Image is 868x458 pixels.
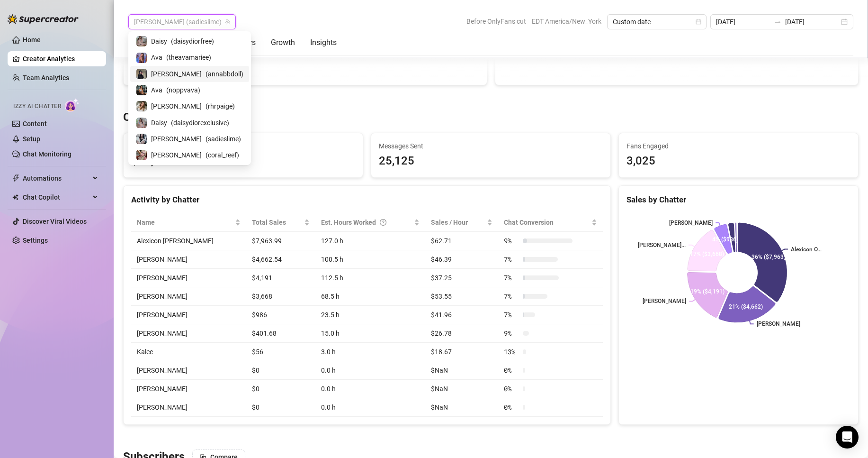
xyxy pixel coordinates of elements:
span: ( sadieslime ) [206,134,241,144]
td: [PERSON_NAME] [131,306,246,324]
td: [PERSON_NAME] [131,398,246,417]
text: [PERSON_NAME] [757,321,800,327]
span: ( rhrpaige ) [206,101,235,111]
span: Name [137,217,233,228]
span: ( noppvava ) [166,85,200,95]
td: $18.67 [425,343,498,361]
td: $46.39 [425,250,498,269]
td: 0.0 h [315,361,425,380]
div: Activity by Chatter [131,193,603,206]
span: question-circle [380,217,386,228]
text: [PERSON_NAME] [643,298,686,305]
input: End date [785,17,839,27]
td: 3.0 h [315,343,425,361]
td: $62.71 [425,232,498,250]
a: Settings [23,237,48,244]
span: 7 % [504,291,519,302]
td: [PERSON_NAME] [131,250,246,269]
td: [PERSON_NAME] [131,324,246,343]
td: $37.25 [425,269,498,287]
td: Kalee [131,343,246,361]
td: 68.5 h [315,287,425,306]
td: $NaN [425,361,498,380]
span: ( theavamariee ) [166,52,211,63]
span: 13 % [504,347,519,357]
img: Paige [136,101,147,111]
div: Est. Hours Worked [321,217,412,228]
span: [PERSON_NAME] [151,69,202,79]
div: Growth [271,37,295,48]
div: Sales by Chatter [626,193,850,206]
td: 112.5 h [315,269,425,287]
img: Ava [136,85,147,95]
span: 0 % [504,365,519,376]
span: Chat Conversion [504,217,590,228]
td: $3,668 [246,287,315,306]
td: 0.0 h [315,380,425,398]
span: Chat Copilot [23,190,90,205]
span: [PERSON_NAME] [151,101,202,111]
span: Automations [23,171,90,186]
span: Fans Engaged [626,141,850,151]
span: ( daisydiorfree ) [171,36,214,46]
span: to [774,18,781,26]
a: Chat Monitoring [23,150,72,158]
img: Daisy [136,36,147,46]
td: [PERSON_NAME] [131,380,246,398]
span: 0 % [504,402,519,412]
div: Open Intercom Messenger [836,426,859,449]
span: Daisy [151,36,167,46]
img: Ava [136,53,147,63]
td: Alexicon [PERSON_NAME] [131,232,246,250]
img: Anna [136,150,147,160]
th: Name [131,213,246,232]
td: $986 [246,306,315,324]
span: Sadie (sadieslime) [134,15,230,29]
span: team [225,19,231,25]
h3: Chatting [123,110,166,125]
span: Izzy AI Chatter [13,102,61,111]
td: [PERSON_NAME] [131,287,246,306]
td: $0 [246,380,315,398]
td: 15.0 h [315,324,425,343]
td: 0.0 h [315,398,425,417]
span: thunderbolt [12,174,20,182]
span: ( coral_reef ) [206,150,239,160]
td: $7,963.99 [246,232,315,250]
a: Discover Viral Videos [23,218,87,225]
td: [PERSON_NAME] [131,269,246,287]
span: 9 % [504,236,519,246]
span: calendar [696,19,701,25]
span: Before OnlyFans cut [466,14,526,28]
span: 7 % [504,310,519,320]
img: Anna [136,69,147,79]
span: Custom date [613,15,701,29]
a: Team Analytics [23,74,69,82]
th: Chat Conversion [498,213,603,232]
span: ( annabbdoll ) [206,69,243,79]
text: [PERSON_NAME] [669,220,713,226]
a: Home [23,36,41,44]
td: $0 [246,398,315,417]
td: $26.78 [425,324,498,343]
td: [PERSON_NAME] [131,361,246,380]
input: Start date [716,17,770,27]
td: $NaN [425,398,498,417]
span: EDT America/New_York [532,14,601,28]
td: 100.5 h [315,250,425,269]
div: 3,025 [626,152,850,170]
td: $4,191 [246,269,315,287]
a: Setup [23,135,40,143]
img: Sadie [136,134,147,144]
td: 127.0 h [315,232,425,250]
span: Messages Sent [379,141,603,151]
span: Ava [151,85,162,95]
span: 0 % [504,384,519,394]
span: swap-right [774,18,781,26]
td: $0 [246,361,315,380]
span: Ava [151,52,162,63]
div: Insights [310,37,337,48]
td: $56 [246,343,315,361]
span: 7 % [504,254,519,265]
span: Daisy [151,118,167,128]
